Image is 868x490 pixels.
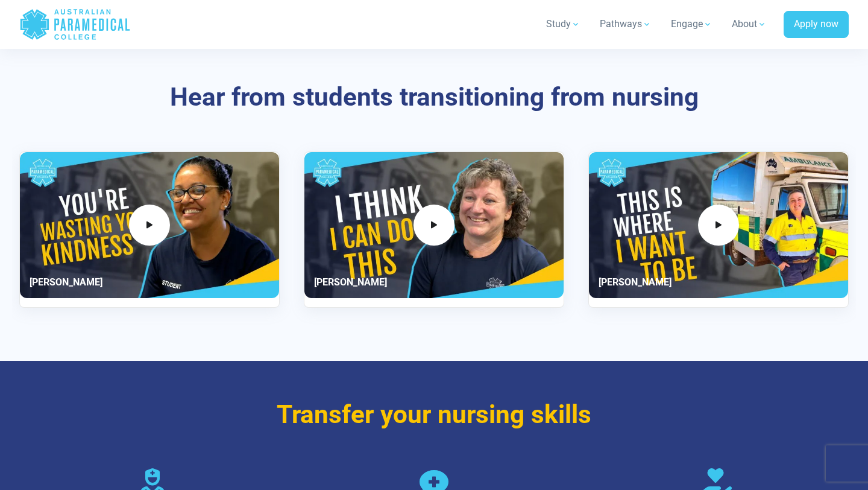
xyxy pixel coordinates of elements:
div: 1 / 3 [19,151,280,308]
div: 3 / 3 [588,151,849,308]
a: Engage [664,7,720,41]
a: Pathways [593,7,659,41]
div: 2 / 3 [304,151,564,308]
a: Apply now [784,11,849,39]
a: About [725,7,774,41]
h3: Hear from students transitioning from nursing [81,82,787,113]
a: Australian Paramedical College [19,5,131,44]
h3: Transfer your nursing skills [81,399,787,430]
a: Study [539,7,588,41]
